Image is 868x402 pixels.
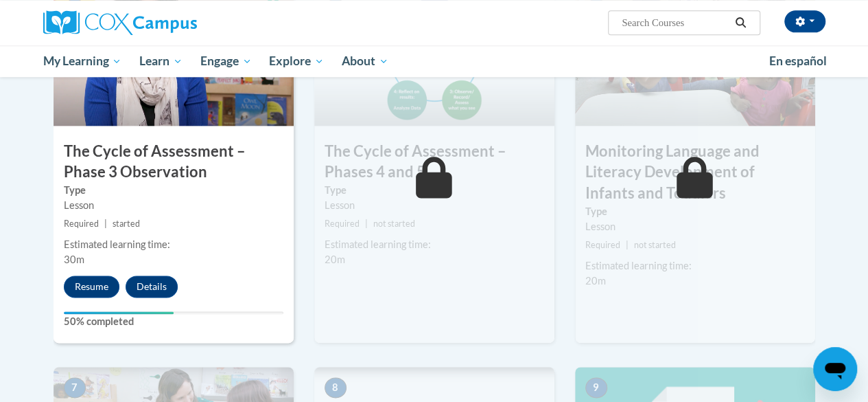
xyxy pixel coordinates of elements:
a: Learn [130,45,191,77]
a: Engage [191,45,261,77]
h3: The Cycle of Assessment – Phases 4 and 5 [314,141,554,183]
a: En español [760,47,836,76]
span: About [342,53,388,69]
h3: The Cycle of Assessment – Phase 3 Observation [54,141,294,183]
span: Required [325,219,360,229]
span: Explore [269,53,324,69]
span: | [104,219,107,229]
a: My Learning [34,45,131,77]
a: Explore [260,45,333,77]
span: | [626,240,629,250]
div: Main menu [33,45,836,77]
span: 8 [325,377,347,398]
span: 7 [64,377,86,398]
span: Engage [200,53,252,69]
div: Estimated learning time: [325,237,544,252]
div: Lesson [325,198,544,213]
label: Type [64,183,283,198]
button: Details [126,276,178,298]
label: Type [325,183,544,198]
label: 50% completed [64,314,283,329]
label: Type [585,204,805,219]
div: Your progress [64,311,174,314]
span: Required [585,240,620,250]
span: not started [634,240,676,250]
a: About [333,45,397,77]
span: 30m [64,254,84,265]
span: 20m [585,275,606,287]
span: Learn [139,53,183,69]
span: Required [64,219,99,229]
button: Search [730,14,751,31]
span: started [113,219,140,229]
span: not started [373,219,415,229]
span: 9 [585,377,607,398]
input: Search Courses [620,14,730,31]
a: Cox Campus [43,10,290,35]
h3: Monitoring Language and Literacy Development of Infants and Toddlers [575,141,815,204]
span: | [365,219,368,229]
span: My Learning [43,53,121,69]
img: Cox Campus [43,10,197,35]
span: En español [769,54,827,68]
div: Lesson [585,219,805,234]
div: Estimated learning time: [64,237,283,252]
button: Account Settings [784,10,825,32]
iframe: Button to launch messaging window [813,347,857,391]
span: 20m [325,254,345,265]
div: Estimated learning time: [585,258,805,273]
button: Resume [64,276,119,298]
div: Lesson [64,198,283,213]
